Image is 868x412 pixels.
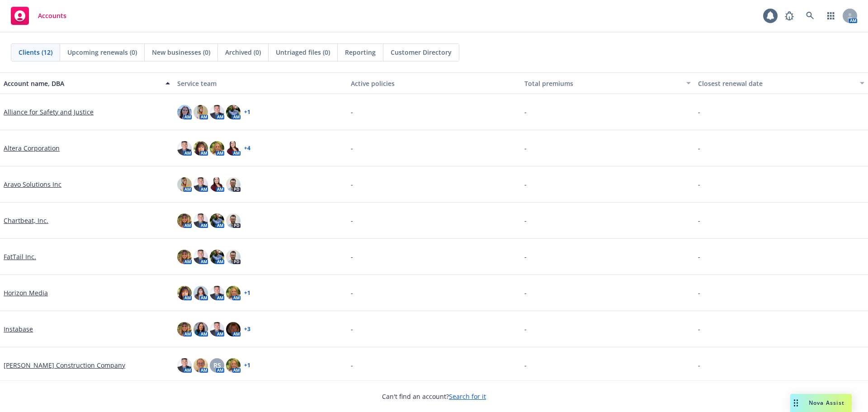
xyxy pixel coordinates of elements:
span: - [351,360,353,370]
img: photo [177,250,192,264]
a: + 4 [244,146,250,151]
a: + 3 [244,327,250,332]
span: - [698,324,700,334]
span: - [698,252,700,261]
span: - [351,324,353,334]
span: - [351,252,353,261]
img: photo [193,213,208,228]
img: photo [193,141,208,156]
a: Instabase [4,324,33,334]
span: Clients (12) [19,47,52,57]
span: Reporting [345,47,376,57]
span: - [524,288,527,298]
img: photo [193,250,208,264]
a: Altera Corporation [4,143,60,153]
a: Report a Bug [780,7,798,25]
img: photo [210,213,224,228]
a: Horizon Media [4,288,48,298]
a: + 1 [244,109,250,115]
span: - [524,107,527,117]
img: photo [193,322,208,336]
span: Accounts [38,12,66,19]
span: - [524,360,527,370]
span: - [351,288,353,298]
button: Nova Assist [790,394,852,412]
a: + 1 [244,290,250,296]
a: Search for it [449,392,486,401]
img: photo [210,177,224,192]
img: photo [177,358,192,373]
span: - [524,324,527,334]
img: photo [177,105,192,119]
img: photo [177,177,192,192]
a: Search [801,7,819,25]
span: - [524,252,527,261]
span: Nova Assist [809,399,844,407]
img: photo [226,358,241,373]
button: Closest renewal date [694,72,868,94]
button: Service team [174,72,347,94]
span: - [698,143,700,153]
span: New businesses (0) [152,47,210,57]
a: Accounts [7,3,70,28]
img: photo [210,250,224,264]
span: Untriaged files (0) [276,47,330,57]
span: - [698,288,700,298]
img: photo [210,105,224,119]
img: photo [193,105,208,119]
div: Account name, DBA [4,79,160,88]
button: Total premiums [521,72,694,94]
a: FatTail Inc. [4,252,36,261]
span: Archived (0) [225,47,261,57]
img: photo [226,177,241,192]
span: - [698,216,700,225]
img: photo [177,286,192,300]
img: photo [226,322,241,336]
span: - [524,180,527,189]
a: Alliance for Safety and Justice [4,107,94,117]
span: - [351,143,353,153]
div: Service team [177,79,344,88]
img: photo [226,213,241,228]
span: - [524,143,527,153]
span: Customer Directory [391,47,452,57]
div: Closest renewal date [698,79,854,88]
img: photo [193,358,208,373]
img: photo [210,322,224,336]
img: photo [226,286,241,300]
div: Total premiums [524,79,681,88]
img: photo [193,177,208,192]
img: photo [226,105,241,119]
img: photo [226,250,241,264]
img: photo [177,213,192,228]
img: photo [177,322,192,336]
span: - [698,107,700,117]
a: + 1 [244,363,250,368]
span: Can't find an account? [382,392,486,401]
span: Upcoming renewals (0) [67,47,137,57]
div: Drag to move [790,394,802,412]
button: Active policies [347,72,521,94]
img: photo [226,141,241,156]
a: Switch app [822,7,840,25]
a: [PERSON_NAME] Construction Company [4,360,125,370]
span: - [698,180,700,189]
span: - [351,216,353,225]
span: RS [213,360,221,370]
span: - [351,107,353,117]
img: photo [210,286,224,300]
img: photo [210,141,224,156]
img: photo [177,141,192,156]
a: Aravo Solutions Inc [4,180,61,189]
span: - [351,180,353,189]
div: Active policies [351,79,517,88]
a: Chartbeat, Inc. [4,216,48,225]
img: photo [193,286,208,300]
span: - [524,216,527,225]
span: - [698,360,700,370]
